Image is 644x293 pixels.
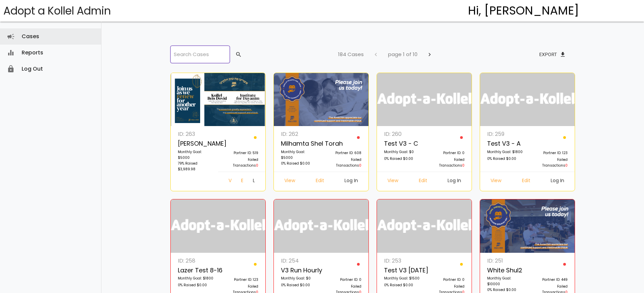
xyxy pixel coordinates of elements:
p: 0% Raised $0.00 [281,161,317,167]
p: Partner ID: 608 [325,150,361,157]
a: ID: 263 [PERSON_NAME] Monthly Goal: $5000 79% Raised $3,989.98 [174,129,218,175]
button: Exportfile_download [534,48,572,60]
p: v3 run hourly [281,265,317,276]
p: 0% Raised $0.00 [487,156,524,163]
p: ID: 251 [487,256,524,265]
p: Partner ID: 0 [428,150,464,157]
p: Failed Transactions [531,157,568,168]
p: Monthly Goal: $0 [281,275,317,282]
p: Partner ID: 0 [428,277,464,284]
a: Edit [413,175,433,188]
p: Milhamta Shel Torah [281,139,317,149]
img: logonobg.png [171,199,266,253]
a: Partner ID: 123 Failed Transactions0 [527,129,571,172]
p: ID: 258 [178,256,214,265]
img: logonobg.png [377,73,472,126]
p: Monthly Goal: $1800 [178,275,214,282]
span: 0 [256,163,258,168]
a: View [279,175,301,188]
a: View [223,175,236,188]
i: campaign [7,28,15,45]
span: search [235,48,242,60]
p: Monthly Goal: $1800 [487,149,524,156]
p: ID: 254 [281,256,317,265]
p: 0% Raised $0.00 [281,282,317,289]
p: page 1 of 10 [388,50,418,59]
span: chevron_right [426,48,433,60]
a: Partner ID: 608 Failed Transactions0 [321,129,365,172]
p: Failed Transactions [428,157,464,168]
i: lock [7,61,15,77]
a: Partner ID: 0 Failed Transactions0 [424,129,468,172]
p: Test V3 [DATE] [384,265,421,276]
p: Partner ID: 519 [222,150,258,157]
span: 0 [462,163,464,168]
p: Test v3 - c [384,139,421,149]
h4: Hi, [PERSON_NAME] [468,4,579,17]
button: search [230,48,246,60]
p: [PERSON_NAME] [178,139,214,149]
i: equalizer [7,45,15,61]
p: Monthly Goal: $10000 [487,275,524,287]
p: Monthly Goal: $1500 [384,275,421,282]
p: 79% Raised $3,989.98 [178,161,214,172]
p: 0% Raised $0.00 [178,282,214,289]
p: ID: 260 [384,129,421,139]
img: z9NQUo20Gg.X4VDNcvjTb.jpg [274,73,369,126]
p: 0% Raised $0.00 [384,156,421,163]
span: 0 [565,163,568,168]
p: Monthly Goal: $5000 [281,149,317,161]
p: 0% Raised $0.00 [384,282,421,289]
img: 6GPLfb0Mk4.zBtvR2DLF4.png [480,199,575,253]
button: chevron_right [421,48,438,60]
p: ID: 263 [178,129,214,139]
a: View [382,175,404,188]
a: Edit [236,175,248,188]
p: Partner ID: 449 [531,277,568,284]
p: ID: 253 [384,256,421,265]
a: Edit [517,175,536,188]
a: Log In [339,175,363,188]
p: Test v3 - A [487,139,524,149]
span: 0 [359,163,361,168]
p: Monthly Goal: $0 [384,149,421,156]
a: Log In [247,175,260,188]
a: Edit [310,175,330,188]
a: ID: 260 Test v3 - c Monthly Goal: $0 0% Raised $0.00 [380,129,424,172]
span: file_download [559,48,566,60]
p: Monthly Goal: $5000 [178,149,214,161]
a: Partner ID: 519 Failed Transactions0 [218,129,262,172]
p: ID: 262 [281,129,317,139]
img: logonobg.png [480,73,575,126]
p: ID: 259 [487,129,524,139]
a: ID: 259 Test v3 - A Monthly Goal: $1800 0% Raised $0.00 [483,129,527,172]
a: View [485,175,507,188]
p: Partner ID: 123 [222,277,258,284]
img: logonobg.png [274,199,369,253]
p: White Shul2 [487,265,524,276]
img: I2vVEkmzLd.fvn3D5NTra.png [171,73,266,126]
a: Log In [442,175,467,188]
p: Lazer Test 8-16 [178,265,214,276]
p: Failed Transactions [325,157,361,168]
p: Partner ID: 0 [325,277,361,284]
p: Partner ID: 123 [531,150,568,157]
p: 184 Cases [338,50,364,59]
a: Log In [545,175,570,188]
img: logonobg.png [377,199,472,253]
a: ID: 262 Milhamta Shel Torah Monthly Goal: $5000 0% Raised $0.00 [277,129,321,172]
p: Failed Transactions [222,157,258,168]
